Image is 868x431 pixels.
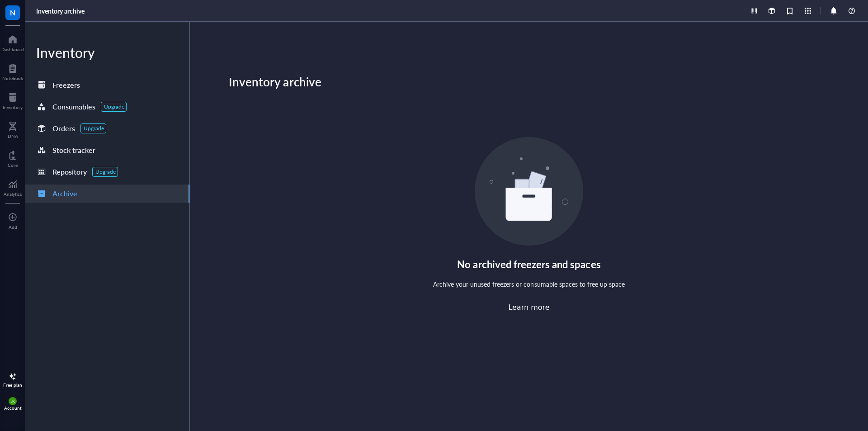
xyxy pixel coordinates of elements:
div: DNA [8,133,18,139]
div: No archived freezers and spaces [457,256,600,272]
div: Archive [52,187,77,200]
a: Inventory [3,90,23,110]
div: Inventory [25,43,189,62]
a: Dashboard [1,32,24,52]
a: Learn more [508,303,549,312]
div: Inventory archive [229,72,829,91]
div: Repository [52,166,87,178]
div: Notebook [2,76,23,81]
div: Freezers [52,79,80,91]
div: Upgrade [104,103,124,110]
div: Core [8,162,18,168]
div: Analytics [4,191,22,197]
div: Account [4,405,22,411]
img: Empty state [475,137,583,246]
a: Notebook [2,61,23,81]
a: Analytics [4,177,22,197]
div: Inventory [3,104,23,110]
span: N [10,7,15,18]
a: Freezers [25,76,189,94]
div: Free plan [3,382,22,388]
a: ConsumablesUpgrade [25,98,189,116]
div: Upgrade [84,125,104,132]
a: Stock tracker [25,141,189,159]
a: Core [8,148,18,168]
div: Add [9,224,17,230]
div: Upgrade [95,168,116,175]
a: DNA [8,119,18,139]
div: Archive your unused freezers or consumable spaces to free up space [433,279,625,289]
div: Orders [52,122,75,135]
a: Inventory archive [36,7,86,15]
div: Consumables [52,100,95,113]
div: Stock tracker [52,144,95,156]
div: Dashboard [1,47,24,52]
a: OrdersUpgrade [25,119,189,137]
a: RepositoryUpgrade [25,163,189,181]
span: JK [10,399,15,404]
a: Archive [25,185,189,203]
